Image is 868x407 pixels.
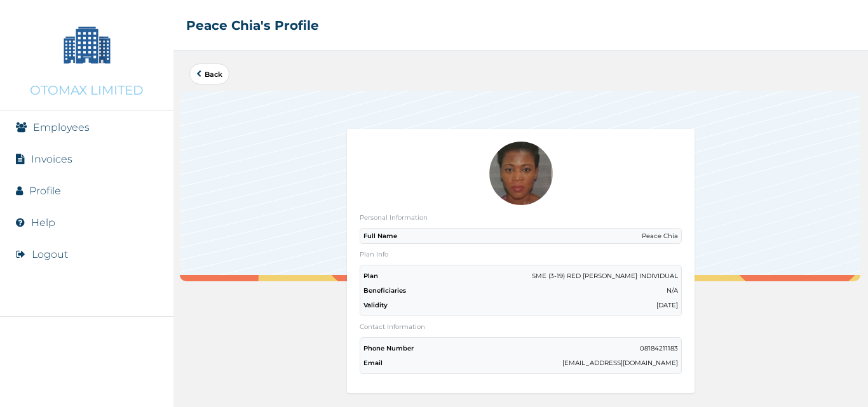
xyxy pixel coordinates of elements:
a: Back [196,70,222,77]
p: Plan [363,272,378,280]
p: N/A [667,286,678,295]
p: Contact Information [360,323,681,331]
a: Help [31,217,55,229]
button: Logout [32,248,68,260]
h2: Peace Chia's Profile [186,18,319,33]
p: OTOMAX LIMITED [30,83,144,98]
p: Beneficiaries [363,286,406,295]
button: Back [189,63,229,84]
p: Validity [363,301,388,309]
img: Enrollee [489,142,553,205]
p: 08184211183 [640,344,678,352]
img: Company [55,13,119,76]
a: Employees [33,121,90,133]
p: [EMAIL_ADDRESS][DOMAIN_NAME] [562,359,678,367]
p: Email [363,359,383,367]
p: Full Name [363,232,397,240]
p: Peace Chia [642,232,678,240]
a: Invoices [31,153,72,165]
p: Plan Info [360,250,681,258]
p: Personal Information [360,213,681,222]
p: [DATE] [656,301,678,309]
a: Profile [29,185,61,197]
p: SME (3-19) RED [PERSON_NAME] INDIVIDUAL [532,272,678,280]
img: RelianceHMO's Logo [13,375,161,394]
p: Phone Number [363,344,414,352]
